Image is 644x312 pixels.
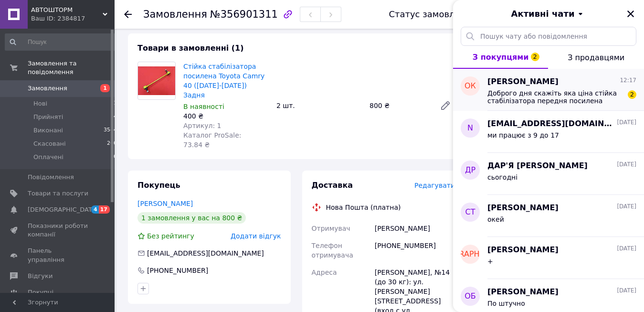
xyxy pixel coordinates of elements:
button: Закрити [625,8,636,20]
span: Прийняті [33,113,63,121]
span: [DATE] [617,118,636,127]
span: Відгуки [28,272,53,280]
span: [DATE] [617,203,636,211]
span: [PERSON_NAME] [487,203,559,214]
span: ДАР'Я [PERSON_NAME] [487,161,588,172]
div: [PERSON_NAME] [373,220,457,237]
a: [PERSON_NAME] [137,200,193,207]
button: [DEMOGRAPHIC_DATA][PERSON_NAME][DATE]+ [453,237,644,279]
span: ОК [465,81,476,92]
span: З продавцями [568,53,624,62]
button: СТ[PERSON_NAME][DATE]окей [453,195,644,237]
span: [DATE] [617,245,636,253]
span: окей [487,215,504,223]
span: Нові [33,99,47,108]
span: СТ [465,207,475,218]
span: Додати відгук [231,232,281,240]
span: Товари в замовленні (1) [137,43,244,53]
span: Без рейтингу [147,232,194,240]
span: 3544 [104,126,117,135]
span: Замовлення та повідомлення [28,59,115,76]
span: 4 [91,205,99,214]
span: 2 [531,53,539,61]
div: Ваш ID: 2384817 [31,14,115,23]
span: 4 [114,113,117,121]
span: Отримувач [312,225,350,232]
span: По штучно [487,300,525,307]
div: 400 ₴ [183,111,269,121]
span: [PERSON_NAME] [487,287,559,298]
span: 200 [107,140,117,148]
span: Артикул: 1 [183,122,221,129]
div: Повернутися назад [124,10,132,19]
span: 1 [114,99,117,108]
div: 2 шт. [273,99,366,112]
span: [DATE] [617,161,636,169]
span: 0 [114,153,117,161]
img: Стійка стабілізатора посилена Toyota Camry 40 (2006-2011) Задня [138,66,175,95]
span: Скасовані [33,140,66,148]
div: [PHONE_NUMBER] [146,266,209,275]
button: З покупцями2 [453,46,548,69]
span: + [487,258,493,265]
input: Пошук [5,33,118,51]
span: Доставка [312,181,353,190]
span: 1 [100,84,110,92]
span: [DATE] [617,287,636,295]
span: Редагувати [414,182,455,189]
span: В наявності [183,103,224,110]
span: Панель управління [28,247,88,264]
div: 1 замовлення у вас на 800 ₴ [137,212,246,224]
span: Доброго дня скажіть яка ціна стійка стабілізатора передня посилена Фольксваген Пассат б7 Європа 2... [487,89,623,105]
div: 800 ₴ [366,99,432,112]
div: Статус замовлення [389,10,476,19]
span: Замовлення [28,84,67,93]
span: З покупцями [473,53,529,62]
span: Повідомлення [28,173,74,182]
span: n [467,123,473,134]
span: АВТОШТОРМ [31,6,103,14]
span: [EMAIL_ADDRESS][DOMAIN_NAME] [147,249,264,257]
span: Товари та послуги [28,189,88,198]
span: Оплачені [33,153,63,161]
button: ДРДАР'Я [PERSON_NAME][DATE]сьогодні [453,153,644,195]
a: Стійка стабілізатора посилена Toyota Camry 40 ([DATE]-[DATE]) Задня [183,63,264,99]
span: 17 [99,205,110,214]
span: Телефон отримувача [312,242,353,259]
span: Адреса [312,269,337,276]
span: 2 [628,90,636,99]
span: Замовлення [143,9,207,20]
span: [PERSON_NAME] [487,76,559,87]
span: [DEMOGRAPHIC_DATA] [28,205,98,214]
span: Виконані [33,126,63,135]
button: n[EMAIL_ADDRESS][DOMAIN_NAME][DATE]ми працює з 9 до 17 [453,111,644,153]
a: Редагувати [436,96,455,115]
span: Показники роботи компанії [28,222,88,239]
span: ДР [465,165,475,176]
button: ОК[PERSON_NAME]12:17Доброго дня скажіть яка ціна стійка стабілізатора передня посилена Фольксваге... [453,69,644,111]
span: ми працює з 9 до 17 [487,131,559,139]
input: Пошук чату або повідомлення [461,27,636,46]
span: [EMAIL_ADDRESS][DOMAIN_NAME] [487,118,615,129]
span: ОБ [465,291,476,302]
span: [DEMOGRAPHIC_DATA] [427,249,514,260]
span: Активні чати [511,8,574,20]
span: сьогодні [487,173,517,181]
span: 12:17 [620,76,636,85]
div: Нова Пошта (платна) [324,203,403,212]
span: Каталог ProSale: 73.84 ₴ [183,131,241,149]
span: Покупець [137,181,180,190]
button: Активні чати [480,8,617,20]
span: №356901311 [210,9,278,20]
span: [PERSON_NAME] [487,245,559,256]
div: [PHONE_NUMBER] [373,237,457,264]
button: З продавцями [548,46,644,69]
span: Покупці [28,288,53,297]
